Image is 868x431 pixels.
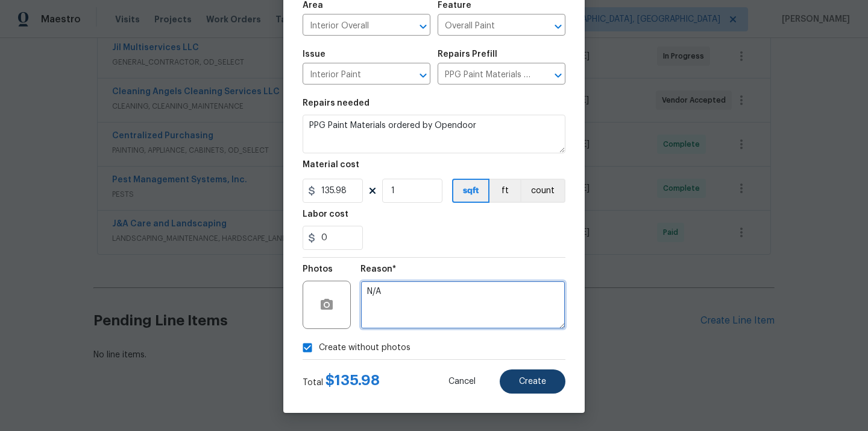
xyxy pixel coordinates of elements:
[438,1,471,10] h5: Feature
[325,373,380,388] span: $ 135.98
[303,161,359,169] h5: Material cost
[319,342,410,354] span: Create without photos
[303,210,348,219] h5: Labor cost
[415,67,432,84] button: Open
[550,67,567,84] button: Open
[303,374,380,389] div: Total
[489,179,520,203] button: ft
[448,377,476,386] span: Cancel
[452,179,489,203] button: sqft
[303,1,323,10] h5: Area
[520,179,565,203] button: count
[303,115,565,153] textarea: PPG Paint Materials ordered by Opendoor
[550,18,567,35] button: Open
[303,99,370,107] h5: Repairs needed
[429,369,495,394] button: Cancel
[438,50,497,59] h5: Repairs Prefill
[303,265,333,273] h5: Photos
[415,18,432,35] button: Open
[360,281,565,329] textarea: N/A
[303,50,325,59] h5: Issue
[519,377,546,386] span: Create
[500,369,565,394] button: Create
[360,265,396,273] h5: Reason*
